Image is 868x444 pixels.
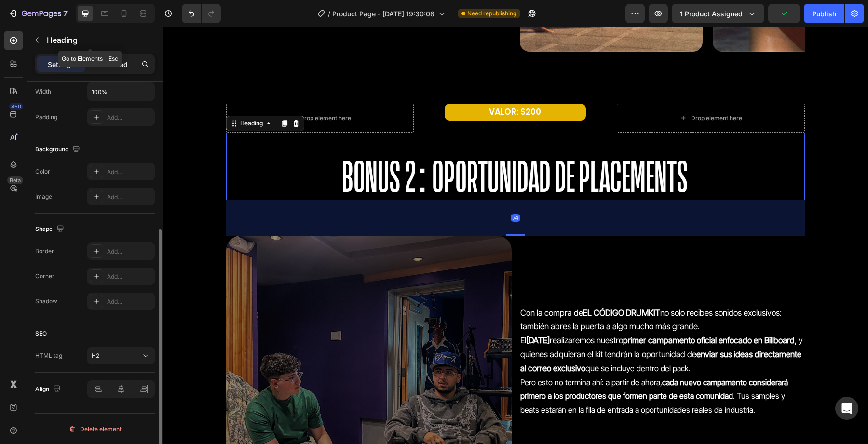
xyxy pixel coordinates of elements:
div: Undo/Redo [182,4,221,23]
p: Heading [47,34,151,46]
div: Publish [812,9,836,19]
div: Add... [107,297,152,306]
strong: [DATE] [364,309,387,318]
div: Shadow [35,297,57,306]
button: H2 [87,347,155,364]
span: Con la compra de no solo recibes sonidos exclusivos: también abres la puerta a algo mucho más gra... [358,281,619,305]
span: / [328,9,330,19]
div: HTML tag [35,351,62,360]
div: Beta [7,176,23,184]
div: Add... [107,168,152,176]
span: Product Page - [DATE] 19:30:08 [332,9,434,19]
input: Auto [88,83,154,100]
div: Background [35,143,82,156]
div: Drop element here [529,87,580,95]
div: Delete element [68,423,122,435]
span: H2 [92,352,99,359]
div: Shape [35,223,66,236]
div: Heading [76,92,102,101]
p: Settings [48,59,75,69]
strong: primer campamento oficial enfocado en Billboard [461,309,632,318]
div: Rich Text Editor. Editing area: main [357,209,642,391]
p: e incluye dentro del pack. [358,307,641,348]
div: SEO [35,329,47,338]
div: Add... [107,113,152,122]
p: Advanced [95,59,128,69]
span: El realizaremos nuestro , y quienes adquieran el kit tendrán la oportunidad de que s [358,309,640,346]
div: Align [35,383,63,396]
span: 1 product assigned [680,9,743,19]
div: Add... [107,247,152,256]
div: Corner [35,272,54,281]
div: Image [35,192,52,201]
iframe: Design area [163,27,868,444]
button: Publish [804,4,844,23]
span: BONUS 2: OPORTUNIDAD DE PLACEMENTS [179,128,526,171]
div: Open Intercom Messenger [835,397,858,420]
div: Add... [107,193,152,202]
div: Color [35,167,50,176]
p: Pero esto no termina ahí: a partir de ahora, . Tus samples y beats estarán en la fila de entrada ... [358,349,641,390]
button: Delete element [35,421,155,437]
button: 7 [4,4,72,23]
div: 450 [9,103,23,110]
button: 1 product assigned [672,4,764,23]
strong: EL CÓDIGO DRUMKIT [420,281,498,291]
span: Need republishing [467,9,516,18]
div: Padding [35,113,57,121]
div: Border [35,247,54,256]
strong: enviar sus ideas directamente al correo exclusivo [358,323,639,346]
div: Width [35,87,51,96]
div: Add... [107,272,152,281]
p: VALOR: $200 [283,78,422,93]
p: 7 [63,8,68,19]
div: 74 [348,187,358,195]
